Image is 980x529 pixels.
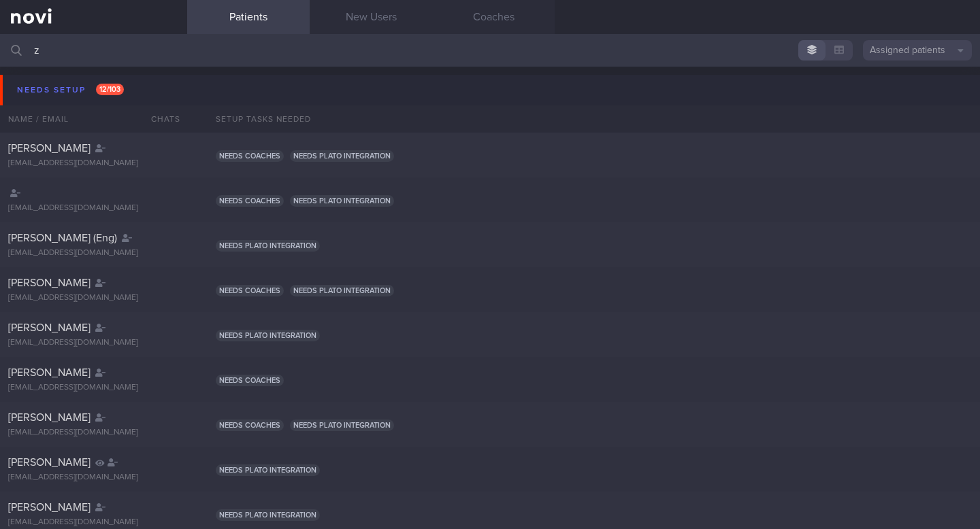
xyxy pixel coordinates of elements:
div: [EMAIL_ADDRESS][DOMAIN_NAME] [8,383,179,393]
span: Needs coaches [216,420,284,431]
div: [EMAIL_ADDRESS][DOMAIN_NAME] [8,428,179,438]
div: [EMAIL_ADDRESS][DOMAIN_NAME] [8,203,179,214]
span: Needs plato integration [216,330,320,341]
div: Needs setup [14,81,127,99]
span: Needs coaches [216,375,284,386]
button: Assigned patients [863,40,972,61]
span: [PERSON_NAME] [8,143,91,154]
span: Needs coaches [216,285,284,296]
div: [EMAIL_ADDRESS][DOMAIN_NAME] [8,293,179,303]
span: Needs plato integration [290,150,394,162]
span: Needs plato integration [290,420,394,431]
span: [PERSON_NAME] [8,277,91,288]
span: [PERSON_NAME] [8,322,91,333]
span: [PERSON_NAME] [8,457,91,468]
span: Needs plato integration [290,195,394,207]
div: [EMAIL_ADDRESS][DOMAIN_NAME] [8,338,179,348]
div: [EMAIL_ADDRESS][DOMAIN_NAME] [8,158,179,169]
span: Needs plato integration [216,464,320,476]
span: [PERSON_NAME] (Eng) [8,233,117,243]
span: Needs coaches [216,150,284,162]
div: Setup tasks needed [208,105,980,133]
div: [EMAIL_ADDRESS][DOMAIN_NAME] [8,517,179,528]
span: 12 / 103 [96,84,124,95]
span: [PERSON_NAME] [8,367,91,378]
span: Needs coaches [216,195,284,207]
div: [EMAIL_ADDRESS][DOMAIN_NAME] [8,473,179,483]
span: Needs plato integration [216,509,320,521]
span: Needs plato integration [216,240,320,252]
span: [PERSON_NAME] [8,412,91,423]
span: Needs plato integration [290,285,394,296]
span: [PERSON_NAME] [8,502,91,513]
div: [EMAIL_ADDRESS][DOMAIN_NAME] [8,248,179,258]
div: Chats [133,105,187,133]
